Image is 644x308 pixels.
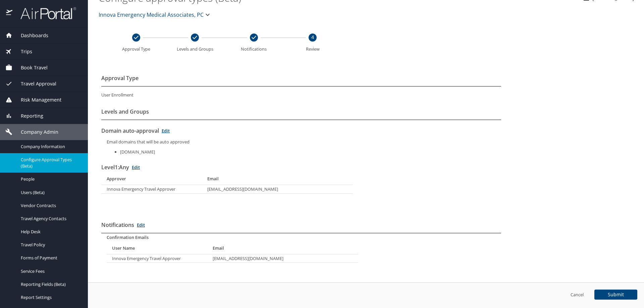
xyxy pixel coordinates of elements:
[571,292,584,298] a: Cancel
[12,128,58,136] span: Company Admin
[12,80,56,87] span: Travel Approval
[608,292,624,297] span: Submit
[13,7,76,20] img: airportal-logo.png
[162,128,170,134] a: Edit
[21,242,80,248] span: Travel Policy
[168,47,222,51] span: Levels and Groups
[107,139,501,145] p: Email domains that will be auto approved
[21,176,80,182] span: People
[21,215,80,222] span: Travel Agency Contacts
[21,157,80,169] span: Configure Approval Types (Beta)
[594,290,637,300] button: Submit
[12,48,32,55] span: Trips
[101,220,134,230] h2: Notifications
[12,64,48,71] span: Book Travel
[107,254,207,263] th: Innova Emergency Travel Approver
[101,162,129,173] h2: Level 1 : Any
[21,255,80,261] span: Forms of Payment
[227,47,281,51] span: Notifications
[6,7,13,20] img: icon-airportal.png
[21,229,80,235] span: Help Desk
[96,8,214,21] button: Innova Emergency Medical Associates, PC
[207,254,358,263] td: [EMAIL_ADDRESS][DOMAIN_NAME]
[12,32,48,39] span: Dashboards
[137,222,145,228] a: Edit
[101,173,353,194] table: simple table
[12,112,43,120] span: Reporting
[12,96,61,104] span: Risk Management
[21,268,80,274] span: Service Fees
[99,10,204,19] span: Innova Emergency Medical Associates, PC
[132,164,140,170] a: Edit
[101,185,202,194] th: Innova Emergency Travel Approver
[101,106,149,117] h2: Levels and Groups
[101,173,202,185] th: Approver
[21,189,80,196] span: Users (Beta)
[21,294,80,301] span: Report Settings
[21,202,80,209] span: Vendor Contracts
[202,173,353,185] th: Email
[202,185,353,194] td: [EMAIL_ADDRESS][DOMAIN_NAME]
[107,242,207,254] th: User Name
[101,125,159,136] h2: Domain auto-approval
[21,281,80,288] span: Reporting Fields (Beta)
[101,73,139,83] h2: Approval Type
[311,34,314,40] text: 4
[207,242,358,254] th: Email
[101,92,501,99] p: User Enrollment
[120,150,501,154] li: [DOMAIN_NAME]
[107,242,358,263] table: simple table
[286,47,340,51] span: Review
[21,143,80,150] span: Company Information
[109,47,163,51] span: Approval Type
[101,207,501,211] p: spacing
[107,233,501,242] h3: Confirmation Emails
